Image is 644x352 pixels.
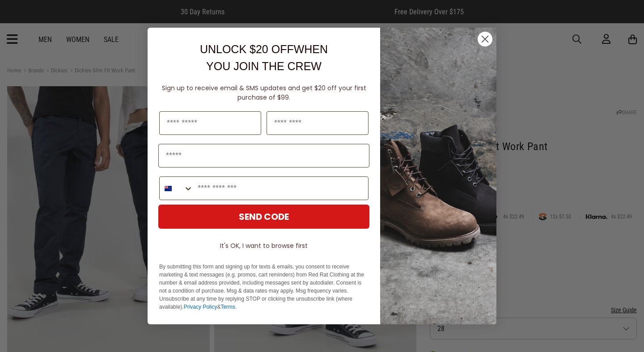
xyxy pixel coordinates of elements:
button: Search Countries [160,177,193,200]
span: YOU JOIN THE CREW [206,60,322,72]
p: By submitting this form and signing up for texts & emails, you consent to receive marketing & tex... [159,263,369,311]
span: WHEN [294,43,328,55]
span: UNLOCK $20 OFF [200,43,294,55]
button: SEND CODE [158,205,369,229]
button: Open LiveChat chat widget [7,4,34,30]
img: New Zealand [165,185,172,192]
img: f7662613-148e-4c88-9575-6c6b5b55a647.jpeg [380,28,496,324]
span: Sign up to receive email & SMS updates and get $20 off your first purchase of $99. [162,84,366,102]
a: Terms [220,304,235,310]
a: Privacy Policy [184,304,217,310]
input: First Name [159,111,261,135]
button: It's OK, I want to browse first [158,238,369,254]
button: Close dialog [477,31,493,47]
input: Email [158,144,369,168]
